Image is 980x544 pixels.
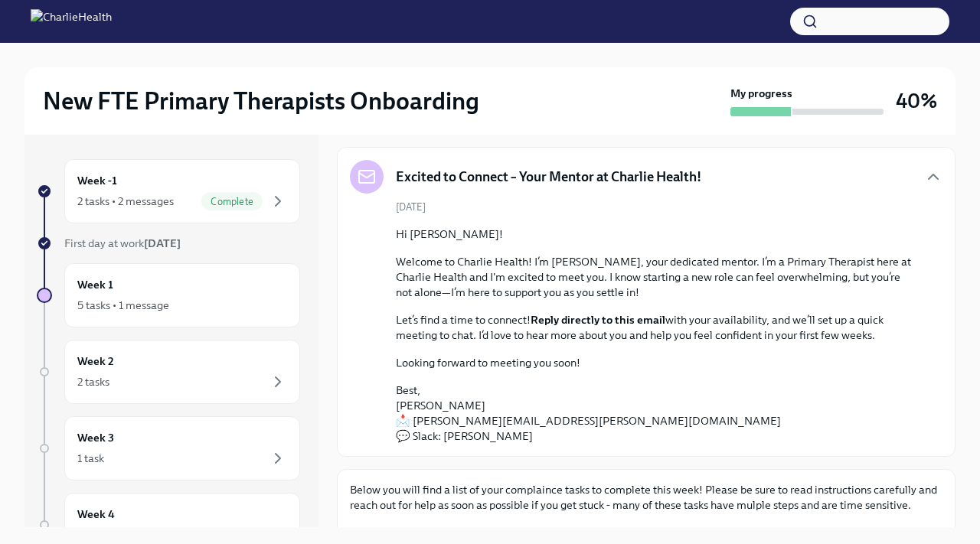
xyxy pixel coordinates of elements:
h6: Week 2 [77,353,114,370]
h6: Week 3 [77,429,114,446]
p: Welcome to Charlie Health! I’m [PERSON_NAME], your dedicated mentor. I’m a Primary Therapist here... [396,254,918,300]
strong: My progress [730,86,792,101]
a: Week 31 task [37,416,300,480]
div: 5 tasks • 1 message [77,298,169,313]
span: [DATE] [396,200,426,214]
span: Complete [201,196,263,207]
a: Week -12 tasks • 2 messagesComplete [37,159,300,223]
p: Below you will find a list of your complaince tasks to complete this week! Please be sure to read... [350,482,942,513]
p: Hi [PERSON_NAME]! [396,226,918,242]
h5: Excited to Connect – Your Mentor at Charlie Health! [396,168,701,186]
h6: Week -1 [77,172,117,189]
h2: New FTE Primary Therapists Onboarding [43,86,479,116]
div: 2 tasks [77,374,109,389]
strong: [DATE] [144,236,181,250]
span: First day at work [64,236,181,250]
p: Best, [PERSON_NAME] 📩 [PERSON_NAME][EMAIL_ADDRESS][PERSON_NAME][DOMAIN_NAME] 💬 Slack: [PERSON_NAME] [396,383,918,444]
p: If you are needing help at any point please contact [PERSON_NAME]. [350,525,942,540]
h6: Week 1 [77,276,113,293]
a: First day at work[DATE] [37,236,300,251]
div: 1 task [77,451,104,466]
p: Looking forward to meeting you soon! [396,355,918,370]
a: Week 15 tasks • 1 message [37,263,300,327]
strong: Reply directly to this email [531,313,665,327]
p: Let’s find a time to connect! with your availability, and we’ll set up a quick meeting to chat. I... [396,312,918,343]
h3: 40% [896,87,937,115]
a: Week 22 tasks [37,340,300,404]
h6: Week 4 [77,506,115,523]
div: 2 tasks • 2 messages [77,194,174,209]
img: CharlieHealth [31,9,112,34]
